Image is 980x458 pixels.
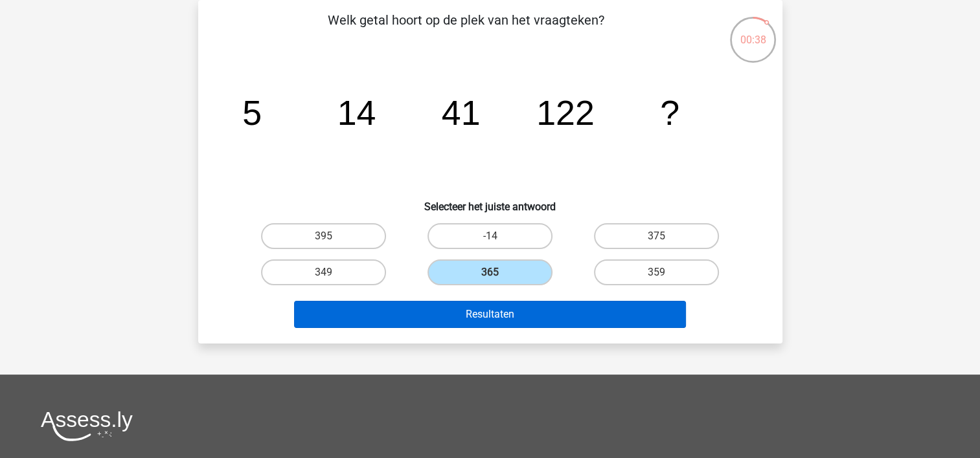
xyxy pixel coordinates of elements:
label: 375 [594,223,719,249]
p: Welk getal hoort op de plek van het vraagteken? [219,10,713,49]
tspan: 41 [441,93,480,132]
tspan: ? [660,93,679,132]
h6: Selecteer het juiste antwoord [219,190,762,213]
tspan: 14 [337,93,376,132]
button: Resultaten [294,301,686,328]
img: Assessly logo [41,411,133,441]
tspan: 122 [536,93,595,132]
label: 365 [427,259,553,285]
label: 349 [261,259,386,285]
tspan: 5 [242,93,262,132]
label: 359 [594,259,719,285]
label: -14 [427,223,553,249]
div: 00:38 [729,16,777,48]
label: 395 [261,223,386,249]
